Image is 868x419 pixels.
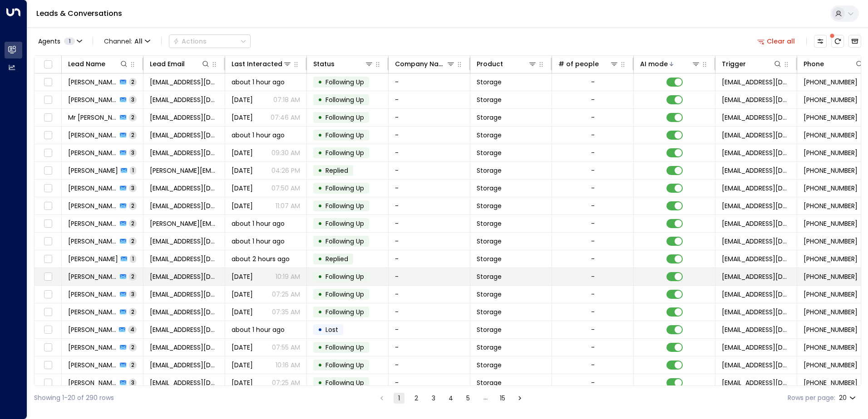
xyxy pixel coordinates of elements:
div: • [318,180,322,196]
span: 00akhilkumar00@gmail.com [150,307,218,317]
span: mred1966@gmail.com [150,78,218,87]
span: az.babamiya@gmail.com [150,272,218,281]
span: Yesterday [232,272,253,281]
span: +447459340386 [804,254,858,263]
span: +447498057848 [804,131,858,140]
span: +447836640248 [804,113,858,122]
span: katieannegriffiths@hotmail.com [150,166,218,175]
div: - [591,325,595,334]
span: Toggle select row [42,289,54,300]
span: Rebecca Scaife [68,95,117,104]
div: Status [313,58,335,69]
span: chamberlin89@hotmail.com [150,254,218,263]
span: 1 [130,166,136,174]
p: 11:07 AM [276,201,300,210]
span: +447539852336 [804,201,858,210]
div: Actions [173,37,207,45]
div: AI mode [640,58,700,69]
p: 07:25 AM [272,378,300,387]
button: Agents1 [34,35,85,48]
span: j.anstey28@icloud.com [150,378,218,387]
span: Following Up [325,113,364,122]
div: Lead Email [150,58,210,69]
span: Yesterday [232,166,253,175]
span: Following Up [325,307,364,317]
span: +447958126784 [804,219,858,228]
div: - [591,166,595,175]
button: Channel:All [100,35,154,48]
span: Toggle select row [42,342,54,353]
div: Last Interacted [232,58,292,69]
span: Chris Reading [68,361,117,370]
span: +447883680125 [804,237,858,246]
span: leads@space-station.co.uk [722,237,790,246]
td: - [389,286,470,303]
div: • [318,216,322,231]
span: All [134,38,143,45]
span: Storage [477,361,502,370]
span: 1 [130,255,136,263]
span: 2 [129,219,137,227]
span: Storage [477,148,502,157]
div: - [591,307,595,317]
span: Following Up [325,290,364,299]
span: favynax@gmail.com [150,184,218,193]
span: kerry2809@hotmail.com [150,131,218,140]
span: Storage [477,95,502,104]
span: Jay Patel [68,290,117,299]
span: Katie Griffiths [68,166,118,175]
td: - [389,215,470,232]
p: 07:25 AM [272,290,300,299]
span: Following Up [325,184,364,193]
span: Storage [477,237,502,246]
td: - [389,180,470,197]
span: 2 [129,78,137,86]
span: leads@space-station.co.uk [722,78,790,87]
span: Aug 18, 2025 [232,361,253,370]
td: - [389,374,470,391]
span: leads@space-station.co.uk [722,325,790,334]
div: # of people [558,58,599,69]
div: • [318,375,322,390]
span: 1 [64,38,75,45]
span: Following Up [325,219,364,228]
span: malkietkaursingh@outlook.com [150,343,218,352]
span: leads@space-station.co.uk [722,290,790,299]
span: caitlinannehussain1@gmail.com [150,325,218,334]
span: Channel: [100,35,154,48]
span: Storage [477,78,502,87]
div: • [318,322,322,337]
div: Showing 1-20 of 290 rows [34,393,114,403]
span: +447423257102 [804,148,858,157]
div: - [591,343,595,352]
span: Luke Dillard [68,184,117,193]
p: 09:30 AM [271,148,300,157]
nav: pagination navigation [376,392,526,404]
span: 3 [129,184,137,192]
span: 2 [129,343,137,351]
span: leads@space-station.co.uk [722,148,790,157]
span: Following Up [325,201,364,210]
span: Fay Ali [68,237,117,246]
span: Amy Kude [68,148,117,157]
span: Sep 08, 2025 [232,290,253,299]
span: bekscaife@gmail.com [150,95,218,104]
td: - [389,144,470,161]
div: • [318,110,322,125]
span: Following Up [325,148,364,157]
span: leads@space-station.co.uk [722,184,790,193]
span: Replied [325,166,348,175]
span: 2 [129,237,137,245]
div: • [318,145,322,161]
div: - [591,95,595,104]
span: +447966708533 [804,343,858,352]
button: Go to page 4 [445,393,456,404]
span: Toggle select row [42,94,54,106]
span: Akhil Kumar [68,307,117,317]
span: 3 [129,96,137,103]
td: - [389,91,470,108]
span: Storage [477,343,502,352]
span: 3 [129,149,137,156]
span: Toggle select row [42,165,54,176]
div: 20 [839,391,858,404]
